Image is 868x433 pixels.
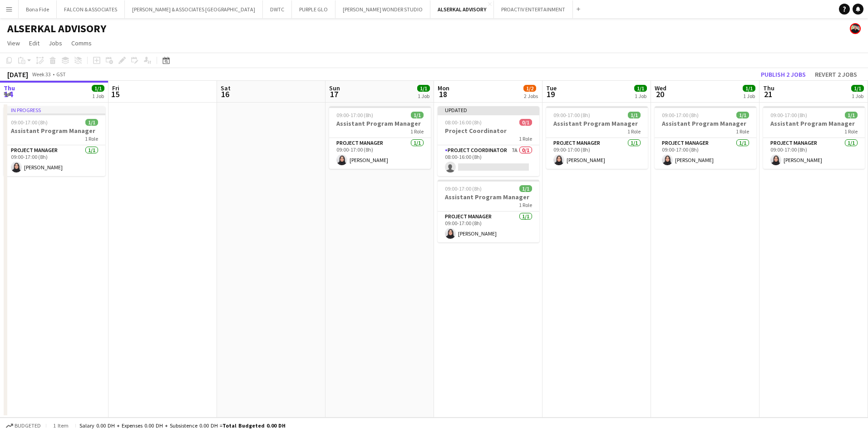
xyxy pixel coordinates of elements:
[4,127,105,135] h3: Assistant Program Manager
[850,23,861,34] app-user-avatar: Glenn Lloyd
[329,138,431,169] app-card-role: Project Manager1/109:00-17:00 (8h)[PERSON_NAME]
[519,119,532,126] span: 0/1
[763,106,865,169] app-job-card: 09:00-17:00 (8h)1/1Assistant Program Manager1 RoleProject Manager1/109:00-17:00 (8h)[PERSON_NAME]
[2,89,15,99] span: 14
[438,193,539,201] h3: Assistant Program Manager
[68,37,95,49] a: Comms
[336,112,373,118] span: 09:00-17:00 (8h)
[7,39,20,47] span: View
[45,37,66,49] a: Jobs
[445,119,482,126] span: 08:00-16:00 (8h)
[736,112,749,118] span: 1/1
[25,37,43,49] a: Edit
[7,22,106,35] h1: ALSERKAL ADVISORY
[221,84,231,92] span: Sat
[411,112,424,118] span: 1/1
[635,93,646,99] div: 1 Job
[222,422,286,429] span: Total Budgeted 0.00 DH
[430,0,494,18] button: ALSERKAL ADVISORY
[5,421,42,431] button: Budgeted
[29,39,39,47] span: Edit
[329,106,431,169] app-job-card: 09:00-17:00 (8h)1/1Assistant Program Manager1 RoleProject Manager1/109:00-17:00 (8h)[PERSON_NAME]
[418,93,429,99] div: 1 Job
[763,84,774,92] span: Thu
[445,185,482,192] span: 09:00-17:00 (8h)
[417,85,430,92] span: 1/1
[743,93,755,99] div: 1 Job
[662,112,699,118] span: 09:00-17:00 (8h)
[15,423,41,429] span: Budgeted
[85,119,98,126] span: 1/1
[523,85,536,92] span: 1/2
[85,135,98,142] span: 1 Role
[438,180,539,242] app-job-card: 09:00-17:00 (8h)1/1Assistant Program Manager1 RoleProject Manager1/109:00-17:00 (8h)[PERSON_NAME]
[519,185,532,192] span: 1/1
[4,37,24,49] a: View
[335,0,430,18] button: [PERSON_NAME] WONDER STUDIO
[655,84,666,92] span: Wed
[763,138,865,169] app-card-role: Project Manager1/109:00-17:00 (8h)[PERSON_NAME]
[19,0,57,18] button: Bona Fide
[111,89,119,99] span: 15
[519,202,532,208] span: 1 Role
[844,128,858,135] span: 1 Role
[438,106,539,113] div: Updated
[546,119,648,128] h3: Assistant Program Manager
[546,106,648,169] app-job-card: 09:00-17:00 (8h)1/1Assistant Program Manager1 RoleProject Manager1/109:00-17:00 (8h)[PERSON_NAME]
[219,89,231,99] span: 16
[736,128,749,135] span: 1 Role
[811,69,861,80] button: Revert 2 jobs
[438,106,539,176] app-job-card: Updated08:00-16:00 (8h)0/1Project Coordinator1 RoleProject Coordinator7A0/108:00-16:00 (8h)
[545,89,557,99] span: 19
[112,84,119,92] span: Fri
[763,119,865,128] h3: Assistant Program Manager
[553,112,590,118] span: 09:00-17:00 (8h)
[329,119,431,128] h3: Assistant Program Manager
[762,89,774,99] span: 21
[57,0,125,18] button: FALCON & ASSOCIATES
[851,85,864,92] span: 1/1
[125,0,263,18] button: [PERSON_NAME] & ASSOCIATES [GEOGRAPHIC_DATA]
[546,138,648,169] app-card-role: Project Manager1/109:00-17:00 (8h)[PERSON_NAME]
[79,422,286,429] div: Salary 0.00 DH + Expenses 0.00 DH + Subsistence 0.00 DH =
[329,84,340,92] span: Sun
[845,112,858,118] span: 1/1
[410,128,424,135] span: 1 Role
[852,93,863,99] div: 1 Job
[4,84,15,92] span: Thu
[628,112,641,118] span: 1/1
[438,145,539,176] app-card-role: Project Coordinator7A0/108:00-16:00 (8h)
[4,106,105,113] div: In progress
[438,84,449,92] span: Mon
[627,128,641,135] span: 1 Role
[634,85,647,92] span: 1/1
[770,112,807,118] span: 09:00-17:00 (8h)
[757,69,809,80] button: Publish 2 jobs
[524,93,538,99] div: 2 Jobs
[7,70,28,79] div: [DATE]
[71,39,92,47] span: Comms
[655,119,756,128] h3: Assistant Program Manager
[655,138,756,169] app-card-role: Project Manager1/109:00-17:00 (8h)[PERSON_NAME]
[546,84,557,92] span: Tue
[49,39,62,47] span: Jobs
[519,135,532,142] span: 1 Role
[50,422,72,429] span: 1 item
[653,89,666,99] span: 20
[92,93,104,99] div: 1 Job
[743,85,755,92] span: 1/1
[92,85,104,92] span: 1/1
[438,127,539,135] h3: Project Coordinator
[655,106,756,169] app-job-card: 09:00-17:00 (8h)1/1Assistant Program Manager1 RoleProject Manager1/109:00-17:00 (8h)[PERSON_NAME]
[436,89,449,99] span: 18
[4,106,105,176] app-job-card: In progress09:00-17:00 (8h)1/1Assistant Program Manager1 RoleProject Manager1/109:00-17:00 (8h)[P...
[30,71,53,78] span: Week 33
[263,0,292,18] button: DWTC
